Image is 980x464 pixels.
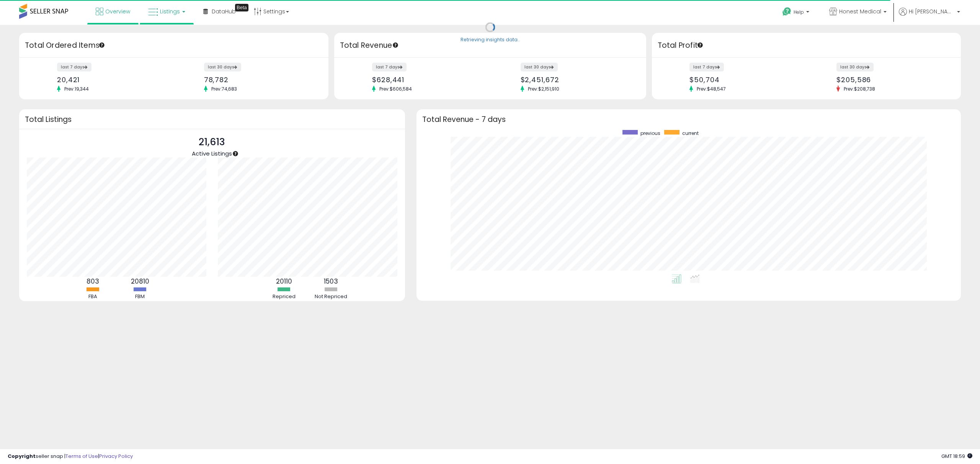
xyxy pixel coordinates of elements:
div: Tooltip anchor [98,42,105,49]
h3: Total Revenue - 7 days [422,117,955,122]
div: Repriced [261,293,307,300]
span: Prev: $606,584 [376,86,416,92]
div: $205,586 [836,76,947,84]
span: Help [794,9,804,15]
div: Tooltip anchor [392,42,399,49]
div: Tooltip anchor [235,4,248,11]
b: 20810 [131,277,149,286]
span: Honest Medical [839,8,881,15]
span: Prev: 19,344 [60,86,93,92]
span: Hi [PERSON_NAME] [909,8,955,15]
b: 1503 [324,277,338,286]
h3: Total Listings [25,117,399,122]
span: DataHub [212,8,236,15]
label: last 7 days [57,63,91,71]
b: 803 [87,277,99,286]
label: last 30 days [204,63,241,71]
div: 78,782 [204,76,315,84]
label: last 7 days [689,63,724,71]
label: last 7 days [372,63,407,71]
h3: Total Ordered Items [25,40,323,51]
div: 20,421 [57,76,168,84]
i: Get Help [782,7,792,16]
div: Tooltip anchor [697,42,704,49]
span: Prev: $48,547 [693,86,730,92]
span: current [682,130,699,136]
b: 20110 [276,277,292,286]
h3: Total Revenue [340,40,640,51]
span: Prev: $2,151,910 [524,86,563,92]
div: FBM [117,293,163,300]
span: Active Listings [192,149,232,157]
div: $628,441 [372,76,484,84]
span: Overview [105,8,130,15]
div: Retrieving insights data.. [461,37,520,44]
div: Tooltip anchor [232,150,239,157]
span: Prev: $208,738 [840,86,879,92]
a: Help [776,1,817,25]
span: Prev: 74,683 [207,86,241,92]
h3: Total Profit [658,40,955,51]
span: Listings [160,8,180,15]
label: last 30 days [836,63,874,71]
div: $2,451,672 [521,76,633,84]
div: Not Repriced [308,293,354,300]
span: previous [640,130,660,136]
a: Hi [PERSON_NAME] [899,8,960,25]
div: FBA [70,293,116,300]
div: $50,704 [689,76,800,84]
label: last 30 days [521,63,558,71]
p: 21,613 [192,135,232,149]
